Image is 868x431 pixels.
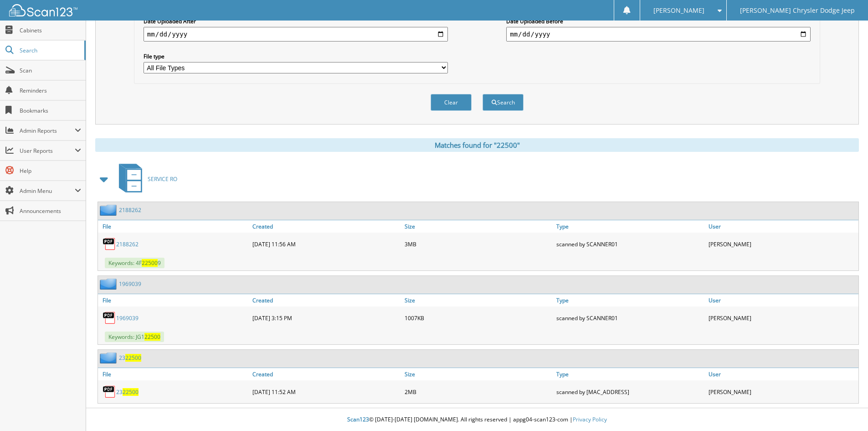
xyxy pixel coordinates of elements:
a: File [98,368,250,380]
div: [DATE] 11:56 AM [250,235,402,253]
a: 2188262 [116,240,139,248]
button: Clear [431,94,472,111]
a: SERVICE RO [113,161,177,197]
div: [DATE] 3:15 PM [250,309,402,327]
a: User [706,368,858,380]
span: Reminders [20,87,81,94]
a: 1969039 [119,280,141,288]
a: User [706,220,858,233]
a: User [706,294,858,306]
a: Created [250,368,402,380]
a: Type [554,294,706,306]
div: [PERSON_NAME] [706,383,858,401]
span: Admin Reports [20,127,75,135]
a: 2188262 [119,206,141,214]
span: Scan123 [347,415,369,423]
a: Size [402,220,555,233]
iframe: Chat Widget [822,387,868,431]
span: [PERSON_NAME] Chrysler Dodge Jeep [740,8,855,13]
label: Date Uploaded After [144,17,448,25]
a: File [98,220,250,233]
div: [PERSON_NAME] [706,235,858,253]
span: Help [20,167,81,175]
div: [PERSON_NAME] [706,309,858,327]
span: SERVICE RO [148,175,177,183]
button: Search [483,94,524,111]
span: User Reports [20,147,75,155]
div: 1007KB [402,309,555,327]
a: Size [402,294,555,306]
a: Created [250,220,402,233]
img: folder2.png [100,352,119,363]
span: Scan [20,67,81,74]
img: folder2.png [100,278,119,290]
div: scanned by SCANNER01 [554,309,706,327]
span: Cabinets [20,26,81,34]
div: Matches found for "22500" [95,138,859,152]
div: scanned by SCANNER01 [554,235,706,253]
div: scanned by [MAC_ADDRESS] [554,383,706,401]
a: 2322500 [116,388,139,396]
span: Admin Menu [20,187,75,195]
span: 22500 [142,259,158,267]
img: PDF.png [103,385,116,399]
span: Announcements [20,207,81,215]
img: PDF.png [103,311,116,325]
span: Keywords: 4F 9 [105,258,164,268]
div: 2MB [402,383,555,401]
a: Created [250,294,402,306]
label: Date Uploaded Before [506,17,811,25]
span: [PERSON_NAME] [653,8,704,13]
a: Size [402,368,555,380]
a: File [98,294,250,306]
span: Bookmarks [20,107,81,114]
label: File type [144,52,448,60]
a: Type [554,220,706,233]
a: 2322500 [119,354,141,362]
input: end [506,27,811,42]
img: scan123-logo-white.svg [9,4,77,16]
span: Search [20,47,80,54]
span: 22500 [144,333,160,341]
a: Privacy Policy [573,415,607,423]
img: PDF.png [103,237,116,251]
span: 22500 [123,388,139,396]
div: [DATE] 11:52 AM [250,383,402,401]
a: 1969039 [116,314,139,322]
a: Type [554,368,706,380]
img: folder2.png [100,204,119,216]
div: © [DATE]-[DATE] [DOMAIN_NAME]. All rights reserved | appg04-scan123-com | [86,409,868,431]
span: 22500 [125,354,141,362]
input: start [144,27,448,42]
span: Keywords: JG1 [105,332,164,342]
div: 3MB [402,235,555,253]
